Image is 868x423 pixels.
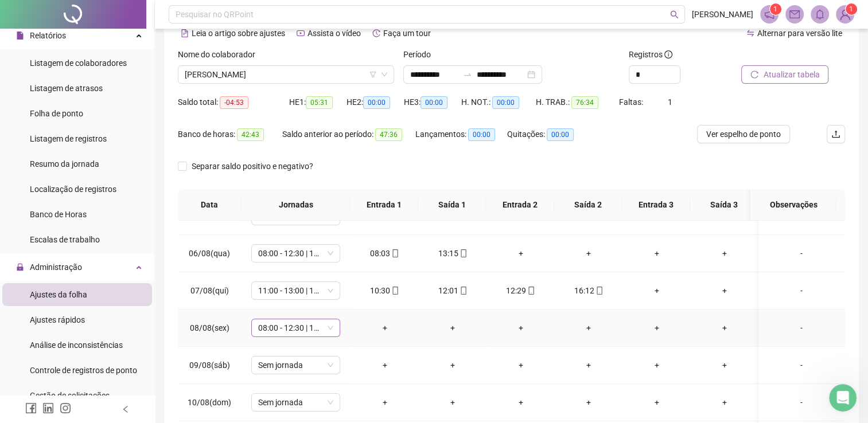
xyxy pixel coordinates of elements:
span: Faça um tour [383,29,431,38]
span: Folha de ponto [30,109,83,118]
span: 10/08(dom) [188,398,231,407]
span: Controle de registros de ponto [30,366,137,375]
span: mobile [594,287,604,295]
div: 08:03 [360,247,410,260]
div: - [768,284,835,297]
span: 47:36 [375,128,402,141]
div: + [632,396,682,409]
span: Listagem de atrasos [30,84,103,93]
span: 05:31 [306,96,333,109]
span: Listagem de registros [30,134,107,143]
span: mobile [458,249,468,257]
span: file-text [181,29,189,37]
span: Escalas de trabalho [30,235,100,244]
span: 00:00 [468,128,495,141]
div: H. TRAB.: [536,96,619,109]
span: 06/08(qua) [189,249,230,258]
span: to [463,70,472,79]
span: [PERSON_NAME] [692,8,753,21]
span: 00:00 [492,96,519,109]
span: Análise de inconsistências [30,340,123,350]
span: 07/08(qui) [190,286,229,295]
div: - [768,396,835,409]
div: + [428,359,478,371]
div: - [768,322,835,334]
span: Relatórios [30,31,66,40]
span: 76:34 [571,96,598,109]
div: + [564,359,614,371]
span: filter [369,71,376,78]
span: -04:53 [220,96,248,109]
span: 08:00 - 12:30 | 13:00 - 14:30 [258,319,333,336]
span: 00:00 [363,96,390,109]
label: Período [403,48,438,61]
span: Gestão de solicitações [30,391,110,400]
span: 09/08(sáb) [189,361,230,370]
iframe: Intercom live chat [829,384,857,412]
span: Sem jornada [258,357,333,374]
span: mobile [390,249,399,257]
div: HE 2: [347,96,404,109]
span: Administração [30,263,82,272]
div: H. NOT.: [461,96,536,109]
span: mobile [458,287,468,295]
div: + [632,322,682,334]
span: instagram [60,402,71,414]
span: Ver espelho de ponto [706,128,781,140]
span: file [16,32,24,40]
button: Atualizar tabela [741,65,828,84]
div: + [564,247,614,260]
label: Nome do colaborador [178,48,263,61]
span: 42:43 [237,128,264,141]
span: Banco de Horas [30,210,87,219]
div: 13:15 [428,247,478,260]
span: down [381,71,388,78]
div: Lançamentos: [415,128,507,141]
div: Saldo anterior ao período: [282,128,415,141]
th: Data [178,189,241,221]
span: Listagem de colaboradores [30,58,127,68]
span: swap [746,29,754,37]
span: Separar saldo positivo e negativo? [187,160,318,173]
sup: Atualize o seu contato no menu Meus Dados [846,3,857,15]
span: history [372,29,380,37]
span: info-circle [664,50,672,58]
div: + [360,322,410,334]
span: search [670,10,679,19]
span: 1 [773,5,777,13]
th: Entrada 1 [350,189,418,221]
div: + [360,359,410,371]
div: Banco de horas: [178,128,282,141]
div: + [632,247,682,260]
div: + [700,284,750,297]
th: Saída 2 [554,189,622,221]
span: 00:00 [421,96,447,109]
div: 12:29 [496,284,546,297]
span: Alternar para versão lite [757,29,842,38]
span: notification [764,9,774,19]
span: Localização de registros [30,185,116,194]
div: + [496,396,546,409]
div: + [700,322,750,334]
div: 12:01 [428,284,478,297]
span: Assista o vídeo [308,29,361,38]
span: 08:00 - 12:30 | 13:00 - 14:30 [258,245,333,262]
div: + [428,322,478,334]
div: + [632,359,682,371]
span: RENILDO CARVALHO DE OLIVEIRA [185,66,387,83]
th: Saída 3 [690,189,758,221]
th: Saída 1 [418,189,486,221]
span: 1 [849,5,853,13]
div: + [700,396,750,409]
div: HE 3: [404,96,461,109]
button: Ver espelho de ponto [697,125,790,143]
span: mobile [526,287,535,295]
span: upload [831,130,840,139]
div: Saldo total: [178,96,289,109]
span: youtube [297,29,305,37]
span: 08/08(sex) [190,323,229,332]
div: 16:12 [564,284,614,297]
th: Observações [750,189,836,221]
span: 00:00 [547,128,574,141]
sup: 1 [770,3,781,15]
